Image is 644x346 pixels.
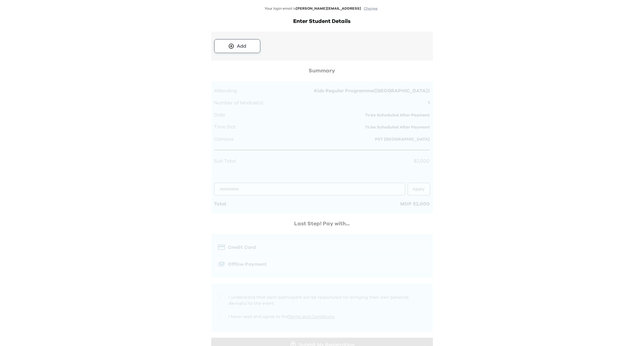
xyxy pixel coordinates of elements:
p: Your login email is [211,6,433,11]
span: [PERSON_NAME][EMAIL_ADDRESS] [296,7,361,10]
button: Add [214,39,260,53]
button: Change [362,6,379,11]
h2: Enter Student Details [211,17,433,26]
div: Add [237,43,246,50]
